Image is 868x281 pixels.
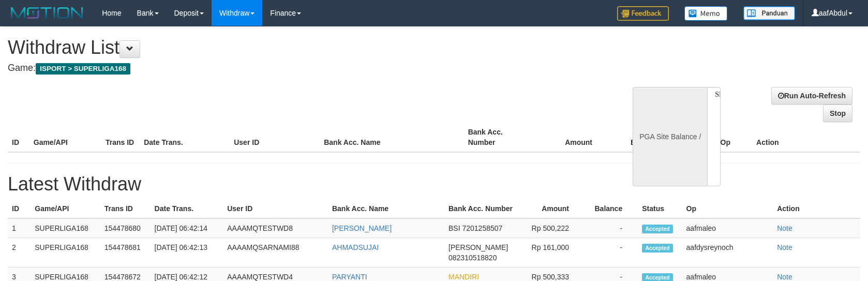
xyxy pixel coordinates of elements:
img: Button%20Memo.svg [684,6,728,21]
td: AAAAMQSARNAMI88 [223,238,328,268]
span: 082310518820 [448,254,497,262]
div: PGA Site Balance / [633,87,707,186]
span: [PERSON_NAME] [448,243,508,252]
th: Op [682,199,773,218]
td: SUPERLIGA168 [31,238,100,268]
span: Accepted [642,225,673,233]
td: AAAAMQTESTWD8 [223,218,328,238]
th: User ID [223,199,328,218]
span: Accepted [642,244,673,253]
td: aafdysreynoch [682,238,773,268]
h1: Withdraw List [8,37,568,58]
th: Action [773,199,860,218]
td: - [585,218,638,238]
th: Amount [521,199,585,218]
img: panduan.png [743,6,795,20]
td: 1 [8,218,31,238]
th: Game/API [29,123,101,152]
td: 154478681 [100,238,151,268]
th: Game/API [31,199,100,218]
span: ISPORT > SUPERLIGA168 [36,63,130,75]
span: BSI [448,224,460,232]
a: AHMADSUJAI [332,243,379,252]
td: 154478680 [100,218,151,238]
img: Feedback.jpg [617,6,669,21]
span: 7201258507 [462,224,502,232]
th: Trans ID [101,123,140,152]
td: Rp 500,222 [521,218,585,238]
a: Note [777,224,792,232]
th: Trans ID [100,199,151,218]
th: Amount [536,123,608,152]
h1: Latest Withdraw [8,174,860,195]
a: [PERSON_NAME] [332,224,392,232]
td: Rp 161,000 [521,238,585,268]
a: Note [777,243,792,252]
img: MOTION_logo.png [8,5,86,21]
td: - [585,238,638,268]
a: Stop [823,105,852,122]
a: Run Auto-Refresh [771,87,852,105]
th: ID [8,199,31,218]
td: [DATE] 06:42:14 [151,218,223,238]
th: Date Trans. [151,199,223,218]
td: aafmaleo [682,218,773,238]
td: SUPERLIGA168 [31,218,100,238]
th: ID [8,123,29,152]
th: Bank Acc. Number [444,199,521,218]
th: Balance [608,123,674,152]
th: Status [638,199,682,218]
span: MANDIRI [448,273,479,281]
th: Bank Acc. Name [320,123,463,152]
th: User ID [230,123,320,152]
td: 2 [8,238,31,268]
th: Action [752,123,860,152]
a: PARYANTI [332,273,367,281]
h4: Game: [8,63,568,73]
th: Bank Acc. Number [464,123,536,152]
th: Bank Acc. Name [328,199,444,218]
td: [DATE] 06:42:13 [151,238,223,268]
a: Note [777,273,792,281]
th: Balance [585,199,638,218]
th: Op [716,123,753,152]
th: Date Trans. [140,123,230,152]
